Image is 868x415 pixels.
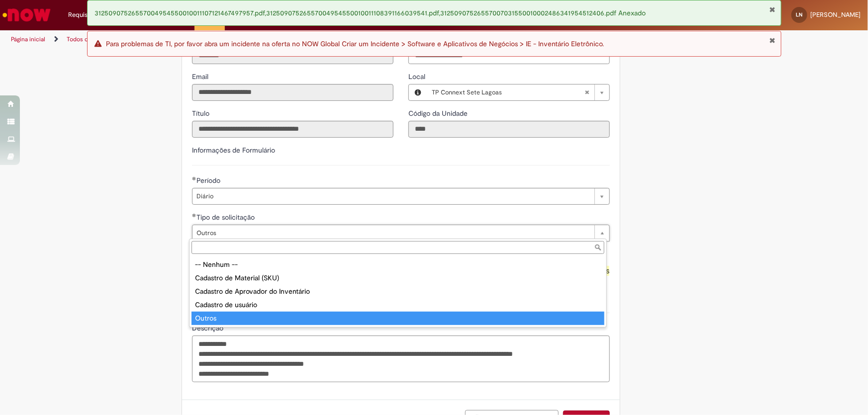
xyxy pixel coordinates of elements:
[192,258,604,271] div: -- Nenhum --
[192,271,604,285] div: Cadastro de Material (SKU)
[192,312,604,325] div: Outros
[192,298,604,312] div: Cadastro de usuário
[192,285,604,298] div: Cadastro de Aprovador do Inventário
[190,256,606,327] ul: Tipo de solicitação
